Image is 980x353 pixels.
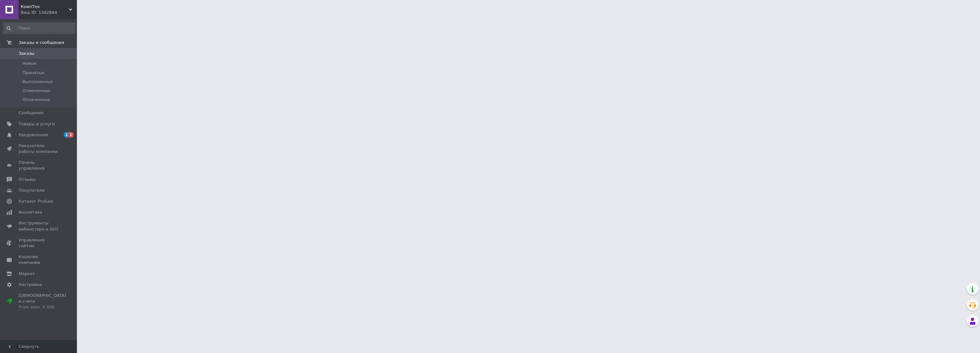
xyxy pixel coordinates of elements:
span: Товары и услуги [19,121,55,127]
input: Поиск [3,22,75,34]
span: Новые [22,61,37,66]
span: Сообщения [19,110,44,116]
div: Prom микс 6 000 [19,304,66,310]
span: Каталог ProSale [19,198,53,204]
span: Кошелек компании [19,254,59,265]
span: Отмененные [22,88,50,94]
span: Маркет [19,271,35,277]
span: Инструменты вебмастера и SEO [19,220,59,232]
span: 1 [64,132,69,138]
span: Показатели работы компании [19,143,59,155]
span: КомпТех [21,4,69,10]
span: Выполненные [22,79,53,85]
span: Панель управления [19,160,59,171]
div: Ваш ID: 1342844 [21,10,77,15]
span: Заказы и сообщения [19,40,64,46]
span: Аналитика [19,209,42,215]
span: Настройки [19,282,42,288]
span: Управление сайтом [19,237,59,249]
span: Уведомления [19,132,48,138]
span: Заказы [19,51,34,56]
span: Отзывы [19,177,36,182]
span: Принятые [22,70,45,76]
span: 1 [69,132,74,138]
span: Оплаченные [22,97,50,103]
span: Покупатели [19,188,45,193]
span: [DEMOGRAPHIC_DATA] и счета [19,293,66,310]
